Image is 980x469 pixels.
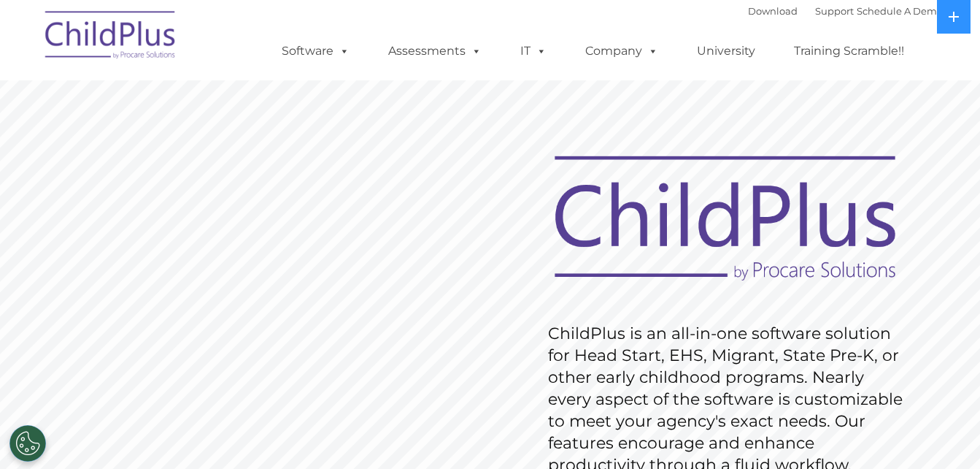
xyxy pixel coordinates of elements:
[779,37,919,66] a: Training Scramble!!
[857,5,943,17] a: Schedule A Demo
[682,37,770,66] a: University
[506,37,561,66] a: IT
[38,1,184,74] img: ChildPlus by Procare Solutions
[815,5,854,17] a: Support
[374,37,496,66] a: Assessments
[748,5,943,17] font: |
[9,425,46,462] button: Cookies Settings
[571,37,673,66] a: Company
[748,5,798,17] a: Download
[267,37,364,66] a: Software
